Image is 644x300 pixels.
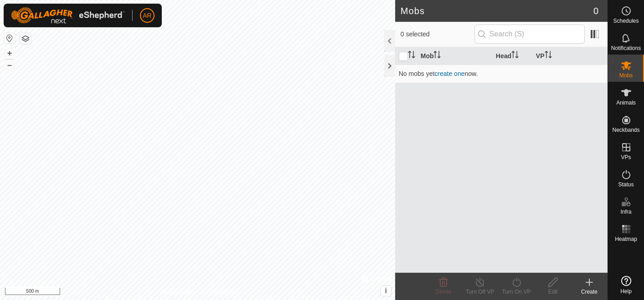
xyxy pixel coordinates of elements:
p-sorticon: Activate to sort [545,52,552,60]
p-sorticon: Activate to sort [408,52,415,60]
span: VPs [621,155,631,160]
span: Neckbands [612,127,639,133]
span: Animals [616,100,636,105]
div: Create [571,288,608,296]
span: Mobs [619,73,633,78]
span: 0 selected [401,30,474,39]
button: – [4,60,15,70]
a: Privacy Policy [161,288,196,296]
td: No mobs yet now. [395,65,608,83]
button: Reset Map [4,33,15,44]
span: Schedules [613,18,639,24]
span: Heatmap [615,236,637,242]
a: Help [608,272,644,298]
th: Mob [417,47,492,65]
h2: Mobs [401,5,593,16]
button: Map Layers [20,33,31,44]
span: Notifications [611,45,641,51]
span: Help [620,289,632,294]
th: VP [532,47,608,65]
th: Head [492,47,532,65]
span: Status [618,182,634,187]
a: Contact Us [206,288,233,296]
span: i [385,287,386,295]
span: Delete [436,289,452,295]
button: i [381,286,391,296]
p-sorticon: Activate to sort [433,52,441,60]
button: + [4,48,15,59]
span: 0 [593,4,598,18]
span: AR [143,11,151,20]
div: Turn Off VP [462,288,498,296]
div: Edit [535,288,571,296]
input: Search (S) [474,25,585,44]
span: Infra [620,209,631,215]
div: Turn On VP [498,288,535,296]
img: Gallagher Logo [11,7,125,24]
p-sorticon: Activate to sort [511,52,519,60]
a: create one [434,70,464,77]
